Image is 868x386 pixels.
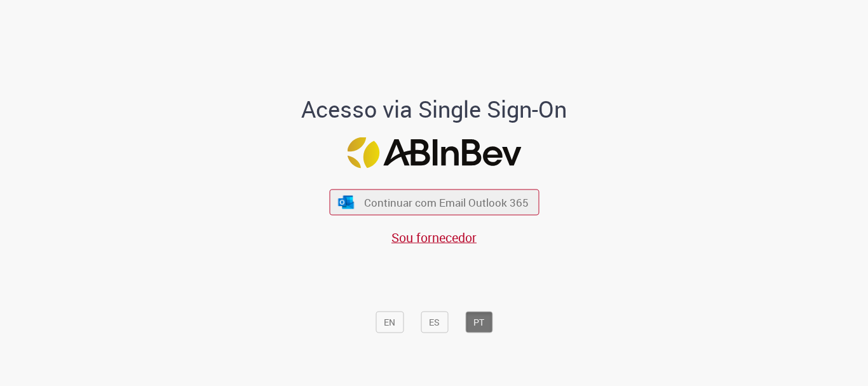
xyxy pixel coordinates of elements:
button: EN [376,312,403,333]
button: ícone Azure/Microsoft 360 Continuar com Email Outlook 365 [329,190,539,216]
span: Continuar com Email Outlook 365 [364,195,529,210]
img: Logo ABInBev [347,137,521,169]
button: ES [421,312,448,333]
h1: Acesso via Single Sign-On [258,97,611,122]
button: PT [465,312,492,333]
a: Sou fornecedor [391,229,477,246]
img: ícone Azure/Microsoft 360 [337,195,355,209]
